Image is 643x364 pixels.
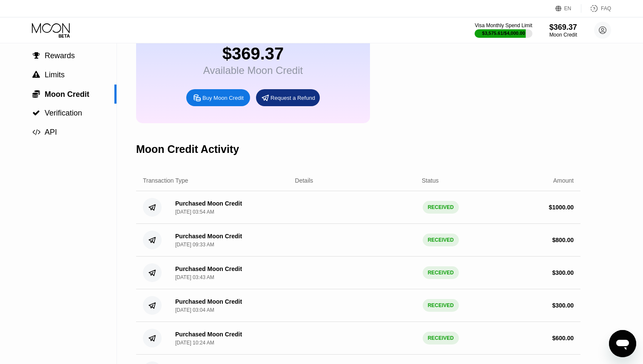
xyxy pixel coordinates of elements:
[45,71,65,79] span: Limits
[32,128,40,136] span: 
[175,298,242,305] div: Purchased Moon Credit
[175,200,242,207] div: Purchased Moon Credit
[552,269,574,276] div: $ 300.00
[423,266,459,279] div: RECEIVED
[423,299,459,312] div: RECEIVED
[422,177,439,184] div: Status
[175,307,214,313] div: [DATE] 03:04 AM
[175,340,214,346] div: [DATE] 10:24 AM
[32,90,40,98] div: 
[175,209,214,215] div: [DATE] 03:54 AM
[555,4,581,13] div: EN
[270,94,315,102] div: Request a Refund
[33,52,40,59] span: 
[601,6,611,11] div: FAQ
[32,128,40,136] div: 
[482,31,525,36] div: $3,575.61 / $4,000.00
[552,237,574,243] div: $ 800.00
[423,201,459,214] div: RECEIVED
[45,90,89,99] span: Moon Credit
[203,65,303,76] div: Available Moon Credit
[203,44,303,63] div: $369.37
[175,233,242,240] div: Purchased Moon Credit
[581,4,611,13] div: FAQ
[32,71,40,79] div: 
[549,32,577,38] div: Moon Credit
[143,177,188,184] div: Transaction Type
[549,23,577,32] div: $369.37
[202,94,244,102] div: Buy Moon Credit
[295,177,313,184] div: Details
[475,23,532,38] div: Visa Monthly Spend Limit$3,575.61/$4,000.00
[423,234,459,246] div: RECEIVED
[32,109,40,117] div: 
[175,274,214,280] div: [DATE] 03:43 AM
[552,335,574,341] div: $ 600.00
[32,52,40,59] div: 
[423,332,459,344] div: RECEIVED
[475,23,532,28] div: Visa Monthly Spend Limit
[175,242,214,248] div: [DATE] 09:33 AM
[256,89,320,106] div: Request a Refund
[136,143,239,155] div: Moon Credit Activity
[175,331,242,338] div: Purchased Moon Credit
[32,71,40,79] span: 
[609,330,636,357] iframe: Button to launch messaging window
[552,302,574,309] div: $ 300.00
[45,128,57,136] span: API
[45,51,75,60] span: Rewards
[549,23,577,38] div: $369.37Moon Credit
[549,204,574,211] div: $ 1000.00
[45,109,82,117] span: Verification
[32,90,40,98] span: 
[175,265,242,272] div: Purchased Moon Credit
[564,6,572,11] div: EN
[186,89,250,106] div: Buy Moon Credit
[553,177,574,184] div: Amount
[32,109,40,117] span: 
